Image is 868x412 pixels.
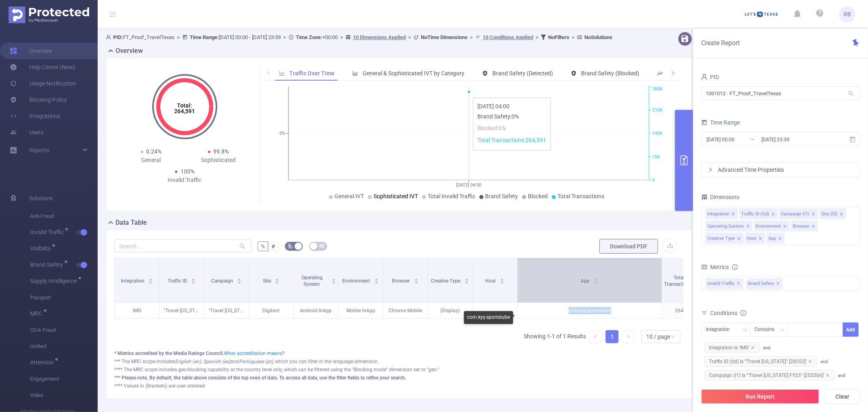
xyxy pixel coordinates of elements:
[275,277,280,282] div: Sort
[558,193,604,199] span: Total Transactions
[151,176,219,184] div: Invalid Traffic
[30,371,98,387] span: Engagement
[331,277,336,282] div: Sort
[211,278,234,284] span: Campaign
[811,224,816,229] i: icon: close
[113,34,123,40] b: PID:
[263,278,272,284] span: Site
[30,311,45,316] span: MRC
[114,358,684,365] div: *** The MRC scope includes and , which you can filter in the language dimension.
[332,277,336,280] i: icon: caret-up
[767,233,785,243] li: App
[338,34,345,40] span: >
[533,34,541,40] span: >
[808,359,812,364] i: icon: close
[114,351,224,356] b: * Metrics accredited by the Media Ratings Council.
[114,366,684,373] div: **** The MRC scope includes geo-blocking capability at the country level only, which can be filte...
[261,243,265,250] span: %
[731,212,735,217] i: icon: close
[168,278,188,284] span: Traffic ID
[392,278,411,284] span: Browser
[406,34,413,40] span: >
[569,34,577,40] span: >
[279,70,285,76] i: icon: line-chart
[116,46,143,56] h2: Overview
[214,148,229,155] span: 99.8%
[821,209,837,219] div: Site (l2)
[840,212,844,217] i: icon: close
[652,107,662,113] tspan: 210K
[701,194,739,200] span: Dimensions
[768,233,776,244] div: App
[826,373,830,377] i: icon: close
[702,163,859,177] div: icon: rightAdvanced Time Properties
[485,278,497,284] span: Host
[781,209,809,219] div: Campaign (l1)
[671,334,676,340] i: icon: down
[594,277,598,280] i: icon: caret-up
[652,154,660,160] tspan: 70K
[739,208,778,219] li: Traffic ID (tid)
[524,330,586,343] li: Showing 1-1 of 1 Results
[707,209,729,219] div: Integration
[266,70,271,75] i: icon: left
[302,275,323,287] span: Operating System
[175,359,230,364] i: English (en), Spanish (es)
[741,209,769,219] div: Traffic ID (tid)
[581,278,591,284] span: App
[706,233,743,243] li: Creative Type
[465,277,469,280] i: icon: caret-up
[352,70,358,76] i: icon: bar-chart
[177,102,192,109] tspan: Total:
[548,34,569,40] b: No Filters
[701,39,740,47] span: Create Report
[492,70,553,77] span: Brand Safety (Detected)
[706,323,735,336] div: Integration
[701,74,719,80] span: PID
[622,330,635,343] li: Next Page
[106,35,113,40] i: icon: user
[332,281,336,283] i: icon: caret-down
[777,279,780,289] span: ✕
[704,356,817,367] span: Traffic ID (tid) Is '"Travel [US_STATE]" [28552]'
[778,237,782,241] i: icon: close
[584,34,612,40] b: No Solutions
[106,34,612,40] span: FT_Proof_TravelTexas [DATE] 00:00 - [DATE] 23:59 +00:00
[149,281,153,283] i: icon: caret-down
[175,34,182,40] span: >
[706,208,738,219] li: Integration
[335,193,364,199] span: General IVT
[30,359,57,365] span: Attention
[606,331,618,343] a: 1
[114,239,251,252] input: Search...
[704,370,835,381] span: Campaign (l1) Is '"Travel [US_STATE] FY25" [253566]'
[239,359,273,364] i: Portuguese (pt)
[593,334,598,339] i: icon: left
[606,330,619,343] li: 1
[468,34,475,40] span: >
[464,311,513,324] div: com.kyy.sportstube
[732,264,738,270] i: icon: info-circle
[701,389,819,404] button: Run Report
[383,303,428,318] p: Chrome Mobile
[701,119,740,126] span: Time Range
[761,134,826,145] input: End date
[759,237,763,241] i: icon: close
[626,334,631,339] i: icon: right
[185,156,252,164] div: Sophisticated
[701,74,708,80] i: icon: user
[149,277,153,280] i: icon: caret-up
[374,281,379,283] i: icon: caret-down
[374,277,379,280] i: icon: caret-up
[710,310,746,316] span: Conditions
[237,281,242,283] i: icon: caret-down
[756,221,781,232] div: Environment
[118,156,185,164] div: General
[30,245,54,251] span: Visibility
[483,34,533,40] u: 10 Conditions Applied
[114,382,684,390] div: **** Values in (Brackets) are user attested
[30,208,98,224] span: Anti-Fraud
[191,277,196,282] div: Sort
[844,6,851,22] span: RB
[414,277,419,282] div: Sort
